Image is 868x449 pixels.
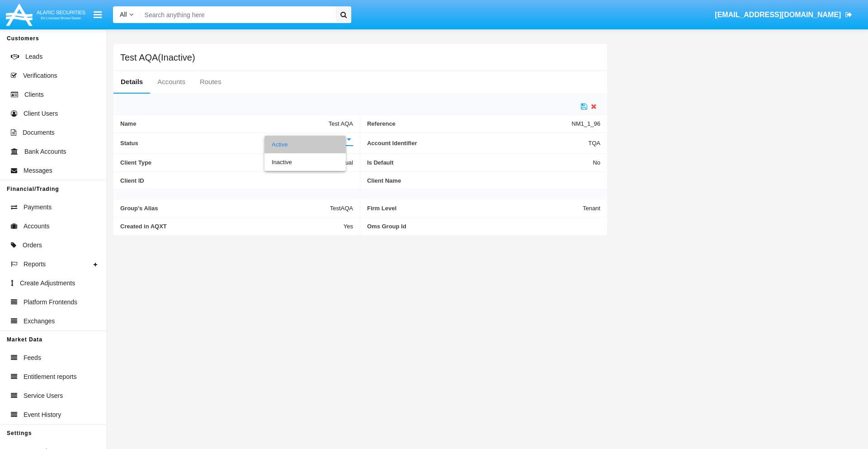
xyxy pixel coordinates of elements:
span: TQA [588,138,600,148]
span: Firm Level [367,205,583,212]
span: Client ID [120,177,353,184]
img: Logo image [5,1,87,28]
span: TestAQA [330,205,353,212]
span: Is Default [367,159,593,166]
a: Details [113,71,150,93]
span: Reports [24,260,46,269]
span: No [593,159,600,166]
span: Test AQA [329,120,353,127]
span: Active [272,136,288,143]
span: NM1_1_96 [571,120,600,127]
span: Accounts [24,222,50,231]
span: Service Users [24,391,63,401]
span: Documents [23,128,55,137]
span: Client Users [24,109,58,118]
span: Individual [328,159,353,166]
input: Search [140,6,333,23]
span: Reference [367,120,571,127]
span: [EMAIL_ADDRESS][DOMAIN_NAME] [715,11,841,19]
span: Entitlement reports [24,372,77,382]
a: All [113,10,140,19]
span: Clients [24,90,44,99]
a: Accounts [150,71,193,93]
span: Bank Accounts [24,147,66,156]
span: All [120,11,127,18]
span: Status [120,133,272,153]
span: Account Identifier [367,138,588,148]
span: Yes [344,223,353,230]
span: Feeds [24,353,41,363]
span: Exchanges [24,317,55,326]
span: Orders [23,241,42,250]
span: Payments [24,203,52,212]
span: Leads [25,52,42,61]
span: Client Type [120,159,328,166]
span: Platform Frontends [24,298,77,307]
span: Messages [24,166,52,175]
span: Oms Group Id [367,223,600,230]
span: Create Adjustments [20,279,75,288]
span: Verifications [23,71,57,80]
span: Client Name [367,177,600,184]
span: Created in AQXT [120,223,344,230]
h5: Test AQA(Inactive) [120,54,195,61]
span: Tenant [583,205,600,212]
a: [EMAIL_ADDRESS][DOMAIN_NAME] [711,2,857,28]
span: Name [120,120,329,127]
span: Group's Alias [120,205,330,212]
span: Event History [24,410,61,420]
a: Routes [193,71,229,93]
